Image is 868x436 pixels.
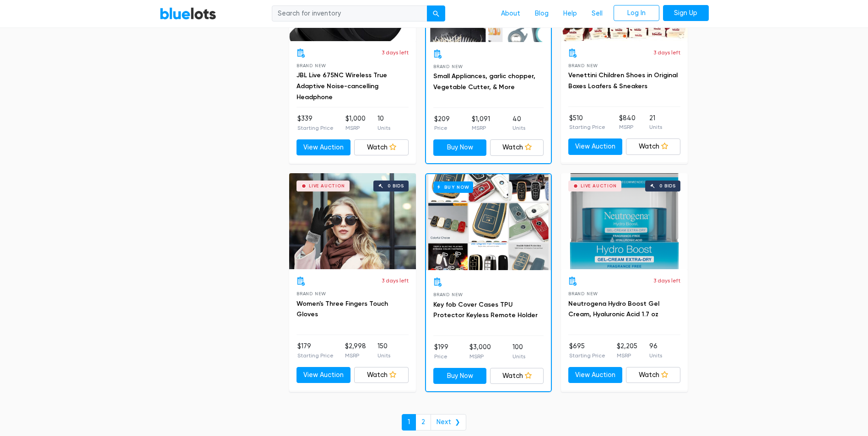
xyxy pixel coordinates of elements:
[494,5,528,22] a: About
[649,341,662,360] li: 96
[345,114,366,132] li: $1,000
[568,367,623,383] a: View Auction
[297,351,334,360] p: Starting Price
[377,114,390,132] li: 10
[377,124,390,132] p: Units
[663,5,709,21] a: Sign Up
[619,113,636,132] li: $840
[289,173,416,269] a: Live Auction 0 bids
[345,351,366,360] p: MSRP
[649,123,662,131] p: Units
[377,351,390,360] p: Units
[561,173,688,269] a: Live Auction 0 bids
[434,342,448,361] li: $199
[569,351,605,360] p: Starting Price
[433,301,538,319] a: Key fob Cover Cases TPU Protector Keyless Remote Holder
[297,71,387,101] a: JBL Live 675NC Wireless True Adaptive Noise-cancelling Headphone
[653,48,680,57] p: 3 days left
[653,276,680,285] p: 3 days left
[569,123,605,131] p: Starting Price
[568,63,598,68] span: Brand New
[433,181,473,193] h6: Buy Now
[472,114,490,133] li: $1,091
[568,300,659,319] a: Neutrogena Hydro Boost Gel Cream, Hyaluronic Acid 1.7 oz
[659,184,676,188] div: 0 bids
[382,48,409,57] p: 3 days left
[297,63,326,68] span: Brand New
[433,139,487,156] a: Buy Now
[649,351,662,360] p: Units
[528,5,556,22] a: Blog
[377,341,390,360] li: 150
[434,114,450,133] li: $209
[434,124,450,132] p: Price
[512,342,525,361] li: 100
[569,341,605,360] li: $695
[569,113,605,132] li: $510
[581,184,617,188] div: Live Auction
[433,64,463,69] span: Brand New
[617,341,637,360] li: $2,205
[584,5,610,22] a: Sell
[297,300,388,319] a: Women's Three Fingers Touch Gloves
[402,414,416,431] a: 1
[568,291,598,296] span: Brand New
[160,7,216,20] a: BlueLots
[568,138,623,155] a: View Auction
[472,124,490,132] p: MSRP
[426,174,551,270] a: Buy Now
[490,368,544,384] a: Watch
[345,341,366,360] li: $2,998
[297,291,326,296] span: Brand New
[469,342,491,361] li: $3,000
[431,414,466,431] a: Next ❯
[512,124,525,132] p: Units
[354,139,409,156] a: Watch
[297,124,334,132] p: Starting Price
[617,351,637,360] p: MSRP
[469,352,491,361] p: MSRP
[415,414,431,431] a: 2
[626,367,680,383] a: Watch
[568,71,678,90] a: Venettini Children Shoes in Original Boxes Loafers & Sneakers
[619,123,636,131] p: MSRP
[434,352,448,361] p: Price
[309,184,345,188] div: Live Auction
[512,352,525,361] p: Units
[297,367,351,383] a: View Auction
[614,5,659,21] a: Log In
[297,341,334,360] li: $179
[433,72,535,91] a: Small Appliances, garlic chopper, Vegetable Cutter, & More
[382,276,409,285] p: 3 days left
[433,292,463,297] span: Brand New
[354,367,409,383] a: Watch
[297,114,334,132] li: $339
[490,139,544,156] a: Watch
[388,184,404,188] div: 0 bids
[512,114,525,133] li: 40
[556,5,584,22] a: Help
[626,138,680,155] a: Watch
[297,139,351,156] a: View Auction
[345,124,366,132] p: MSRP
[649,113,662,132] li: 21
[433,368,487,384] a: Buy Now
[272,5,427,22] input: Search for inventory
